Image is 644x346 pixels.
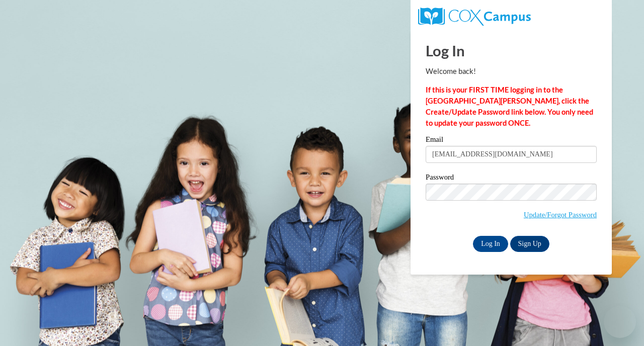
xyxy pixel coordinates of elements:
[510,236,549,252] a: Sign Up
[426,136,597,146] label: Email
[418,8,531,26] img: COX Campus
[426,174,597,184] label: Password
[426,66,597,77] p: Welcome back!
[426,40,597,61] h1: Log In
[473,236,508,252] input: Log In
[524,211,597,219] a: Update/Forgot Password
[426,85,593,127] strong: If this is your FIRST TIME logging in to the [GEOGRAPHIC_DATA][PERSON_NAME], click the Create/Upd...
[604,306,636,338] iframe: Button to launch messaging window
